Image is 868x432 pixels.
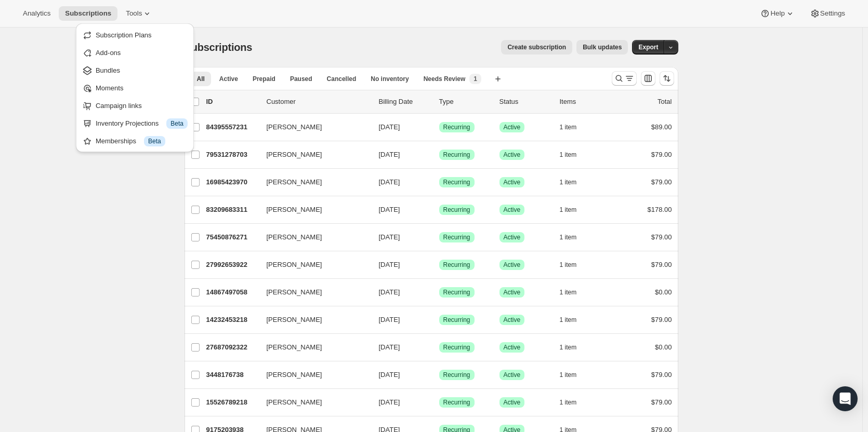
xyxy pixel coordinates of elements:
[267,315,322,325] span: [PERSON_NAME]
[560,313,588,327] button: 1 item
[651,151,672,158] span: $79.00
[379,343,400,351] span: [DATE]
[290,75,312,83] span: Paused
[439,97,491,107] div: Type
[267,205,322,215] span: [PERSON_NAME]
[260,394,364,411] button: [PERSON_NAME]
[424,75,466,83] span: Needs Review
[206,287,258,298] p: 14867497058
[655,343,672,351] span: $0.00
[560,147,588,162] button: 1 item
[79,62,191,78] button: Bundles
[206,175,672,190] div: 16985423970[PERSON_NAME][DATE]SuccessRecurringSuccessActive1 item$79.00
[560,175,588,190] button: 1 item
[267,97,371,107] p: Customer
[206,122,258,132] p: 84395557231
[185,42,253,53] span: Subscriptions
[651,398,672,406] span: $79.00
[96,118,188,129] div: Inventory Projections
[96,84,123,92] span: Moments
[379,233,400,241] span: [DATE]
[504,288,521,296] span: Active
[23,9,50,18] span: Analytics
[96,102,142,110] span: Campaign links
[206,342,258,353] p: 27687092322
[443,288,470,296] span: Recurring
[260,201,364,218] button: [PERSON_NAME]
[379,178,400,186] span: [DATE]
[206,395,672,410] div: 15526789218[PERSON_NAME][DATE]SuccessRecurringSuccessActive1 item$79.00
[754,6,801,21] button: Help
[206,232,258,242] p: 75450876271
[651,371,672,379] span: $79.00
[560,178,577,186] span: 1 item
[379,97,431,107] p: Billing Date
[443,178,470,186] span: Recurring
[206,147,672,162] div: 79531278703[PERSON_NAME][DATE]SuccessRecurringSuccessActive1 item$79.00
[170,119,183,128] span: Beta
[267,287,322,298] span: [PERSON_NAME]
[504,343,521,352] span: Active
[655,288,672,296] span: $0.00
[560,285,588,300] button: 1 item
[206,177,258,187] p: 16985423970
[560,230,588,245] button: 1 item
[126,9,142,18] span: Tools
[474,75,477,83] span: 1
[560,120,588,134] button: 1 item
[120,6,159,21] button: Tools
[206,150,258,160] p: 79531278703
[327,75,357,83] span: Cancelled
[507,43,566,51] span: Create subscription
[560,151,577,159] span: 1 item
[560,261,577,269] span: 1 item
[612,71,637,86] button: Search and filter results
[443,316,470,324] span: Recurring
[96,31,152,39] span: Subscription Plans
[59,6,117,21] button: Subscriptions
[638,43,658,51] span: Export
[560,398,577,407] span: 1 item
[560,316,577,324] span: 1 item
[833,386,858,411] div: Open Intercom Messenger
[560,206,577,214] span: 1 item
[443,151,470,159] span: Recurring
[65,9,111,18] span: Subscriptions
[499,97,551,107] p: Status
[206,230,672,245] div: 75450876271[PERSON_NAME][DATE]SuccessRecurringSuccessActive1 item$79.00
[651,178,672,186] span: $79.00
[79,97,191,114] button: Campaign links
[641,71,655,86] button: Customize table column order and visibility
[267,397,322,408] span: [PERSON_NAME]
[804,6,851,21] button: Settings
[443,233,470,241] span: Recurring
[560,368,588,382] button: 1 item
[657,97,672,107] p: Total
[651,233,672,241] span: $79.00
[371,75,409,83] span: No inventory
[651,123,672,131] span: $89.00
[660,71,674,86] button: Sort the results
[260,119,364,136] button: [PERSON_NAME]
[504,261,521,269] span: Active
[79,26,191,43] button: Subscription Plans
[379,398,400,406] span: [DATE]
[379,261,400,268] span: [DATE]
[96,49,121,57] span: Add-ons
[501,40,572,55] button: Create subscription
[560,395,588,410] button: 1 item
[560,233,577,241] span: 1 item
[206,260,258,270] p: 27992653922
[79,79,191,96] button: Moments
[443,261,470,269] span: Recurring
[560,371,577,379] span: 1 item
[206,97,258,107] p: ID
[79,44,191,61] button: Add-ons
[504,316,521,324] span: Active
[260,174,364,191] button: [PERSON_NAME]
[260,146,364,163] button: [PERSON_NAME]
[379,371,400,379] span: [DATE]
[148,137,161,145] span: Beta
[820,9,845,18] span: Settings
[560,203,588,217] button: 1 item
